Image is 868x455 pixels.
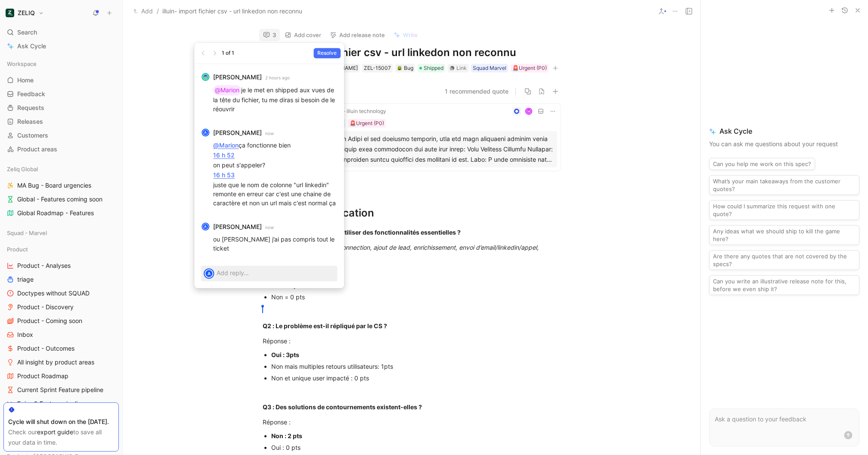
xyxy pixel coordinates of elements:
div: 1 of 1 [222,49,234,57]
div: A [202,223,208,229]
a: 16 h 52 [213,151,235,159]
p: on peut s'appeler? [213,160,337,169]
strong: [PERSON_NAME] [213,222,262,232]
a: @Marion [213,141,239,149]
small: 2 hours ago [265,74,290,82]
small: now [265,223,274,231]
p: juste que le nom de colonne "url linkedin" remonte en erreur car c'est une chaine de caractère et... [213,180,337,207]
span: Resolve [317,49,337,57]
a: 16 h 53 [213,171,235,179]
div: @Marion [215,85,239,95]
div: A [205,269,213,278]
button: Resolve [313,48,341,58]
p: je le met en shipped aux vues de la tête du fichier, tu me diras si besoin de le réouvrir [213,85,337,113]
strong: [PERSON_NAME] [213,128,262,138]
p: ou [PERSON_NAME] j’ai pas compris tout le ticket [213,235,337,253]
div: A [202,129,208,135]
p: ça fonctionne bien [213,141,337,150]
img: avatar [202,74,208,80]
small: now [265,129,274,137]
strong: [PERSON_NAME] [213,72,262,82]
